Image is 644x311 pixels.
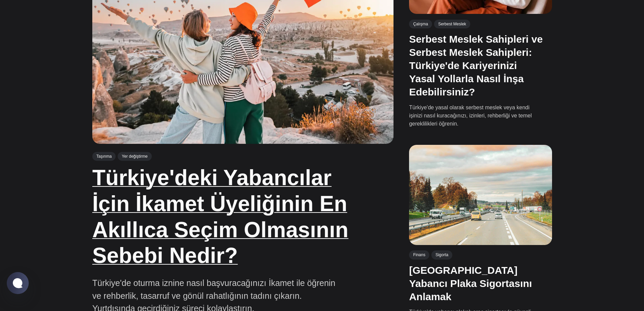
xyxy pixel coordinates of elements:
a: Türkiye'deki Yabancılar İçin İkamet Üyeliğinin En Akıllıca Seçim Olmasının Sebebi Nedir? [92,165,349,268]
a: Serbest Meslek Sahipleri ve Serbest Meslek Sahipleri: Türkiye'de Kariyerinizi Yasal Yollarla Nası... [409,34,543,97]
font: Türkiye'de yasal olarak serbest meslek veya kendi işinizi nasıl kuracağınızı, izinleri, rehberliğ... [409,105,532,127]
font: Sigorta [435,253,448,258]
a: Serbest Meslek [434,20,470,28]
a: [GEOGRAPHIC_DATA] Yabancı Plaka Sigortasını Anlamak [409,265,532,302]
font: Yer değiştirme [122,154,147,159]
font: Çalışma [413,22,428,26]
a: Finans [409,251,429,260]
font: Serbest Meslek [438,22,466,26]
img: Türkiye'de Yabancı Plaka Sigortasını Anlamak [409,145,552,245]
font: Taşınma [96,154,112,159]
a: Taşınma [92,152,116,161]
a: Sigorta [431,251,452,260]
a: Çalışma [409,20,432,28]
a: Yer değiştirme [118,152,151,161]
font: Finans [413,253,425,258]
